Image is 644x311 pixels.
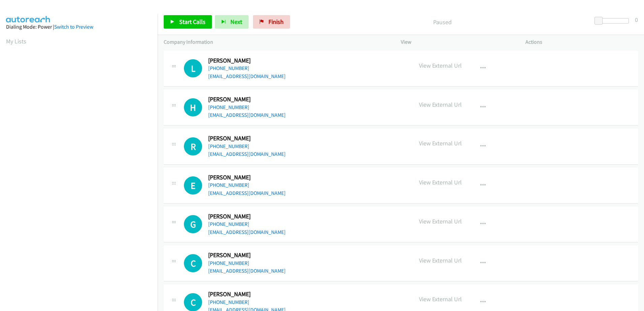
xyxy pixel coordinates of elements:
[184,254,202,272] h1: C
[419,139,462,148] p: View External Url
[184,254,202,272] div: The call is yet to be attempted
[164,38,389,46] p: Company Information
[208,221,249,227] a: [PHONE_NUMBER]
[208,151,286,157] a: [EMAIL_ADDRESS][DOMAIN_NAME]
[208,182,249,188] a: [PHONE_NUMBER]
[208,96,280,103] h2: [PERSON_NAME]
[208,143,249,149] a: [PHONE_NUMBER]
[208,190,286,196] a: [EMAIL_ADDRESS][DOMAIN_NAME]
[164,15,212,29] a: Start Calls
[208,251,280,259] h2: [PERSON_NAME]
[179,18,205,26] span: Start Calls
[208,73,286,79] a: [EMAIL_ADDRESS][DOMAIN_NAME]
[208,260,249,266] a: [PHONE_NUMBER]
[253,15,290,29] a: Finish
[6,37,26,45] a: My Lists
[54,24,93,30] a: Switch to Preview
[6,23,152,31] div: Dialing Mode: Power |
[184,98,202,116] h1: H
[184,59,202,77] div: The call is yet to be attempted
[208,213,280,220] h2: [PERSON_NAME]
[419,61,462,70] p: View External Url
[208,135,280,142] h2: [PERSON_NAME]
[208,268,286,274] a: [EMAIL_ADDRESS][DOMAIN_NAME]
[208,290,280,298] h2: [PERSON_NAME]
[208,112,286,118] a: [EMAIL_ADDRESS][DOMAIN_NAME]
[184,98,202,116] div: The call is yet to be attempted
[184,176,202,195] div: The call is yet to be attempted
[184,137,202,155] div: The call is yet to be attempted
[184,215,202,233] h1: G
[208,174,280,181] h2: [PERSON_NAME]
[208,229,286,235] a: [EMAIL_ADDRESS][DOMAIN_NAME]
[184,59,202,77] h1: L
[184,137,202,155] h1: R
[419,295,462,304] p: View External Url
[208,57,280,65] h2: [PERSON_NAME]
[230,18,242,26] span: Next
[208,65,249,71] a: [PHONE_NUMBER]
[419,217,462,226] p: View External Url
[268,18,284,26] span: Finish
[419,256,462,265] p: View External Url
[419,100,462,109] p: View External Url
[184,215,202,233] div: The call is yet to be attempted
[598,18,629,24] div: Delay between calls (in seconds)
[419,178,462,187] p: View External Url
[184,176,202,195] h1: E
[208,104,249,110] a: [PHONE_NUMBER]
[215,15,249,29] button: Next
[208,299,249,305] a: [PHONE_NUMBER]
[401,38,513,46] p: View
[635,15,638,24] div: 0
[299,18,586,27] p: Paused
[525,38,638,46] p: Actions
